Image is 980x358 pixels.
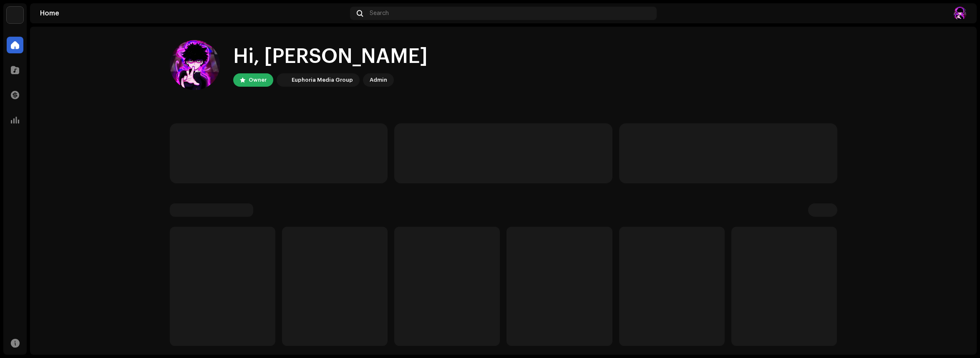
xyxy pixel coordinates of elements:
[233,43,428,70] div: Hi, [PERSON_NAME]
[170,40,220,90] img: ac9f4c2f-044e-46db-b787-900fee21338b
[292,75,353,85] div: Euphoria Media Group
[953,7,967,20] img: ac9f4c2f-044e-46db-b787-900fee21338b
[7,7,23,23] img: de0d2825-999c-4937-b35a-9adca56ee094
[370,10,389,17] span: Search
[40,10,347,17] div: Home
[249,75,267,85] div: Owner
[370,75,387,85] div: Admin
[278,75,288,85] img: de0d2825-999c-4937-b35a-9adca56ee094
